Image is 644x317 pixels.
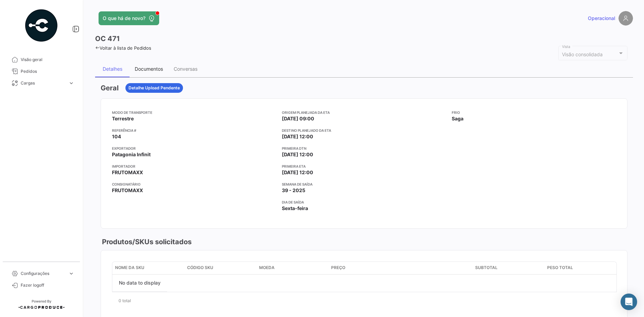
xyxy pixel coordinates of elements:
[112,115,134,122] span: Terrestre
[6,66,77,77] a: Pedidos
[588,15,615,22] span: Operacional
[259,265,275,271] span: Moeda
[475,265,498,271] span: Subtotal
[95,45,151,51] a: Voltar à lista de Pedidos
[282,187,305,194] span: 39 - 2025
[115,265,144,271] span: Nome da SKU
[547,265,573,271] span: Peso Total
[619,11,633,26] img: placeholder-user.png
[101,237,192,247] h3: Produtos/SKUs solicitados
[95,34,120,43] h3: OC 471
[112,128,276,133] app-card-info-title: Referência #
[174,66,197,72] div: Conversas
[99,11,159,25] button: O que há de novo?
[112,275,167,292] div: No data to display
[282,151,313,158] span: [DATE] 12:00
[621,294,637,310] div: Abrir Intercom Messenger
[6,54,77,66] a: Visão geral
[103,15,145,22] span: O que há de novo?
[112,133,121,140] span: 104
[112,146,276,151] app-card-info-title: Exportador
[256,262,328,274] datatable-header-cell: Moeda
[112,110,276,115] app-card-info-title: Modo de Transporte
[112,151,151,158] span: Patagonia Infinit
[282,205,308,212] span: Sexta-feira
[452,115,463,122] span: Saga
[112,169,143,176] span: FRUTOMAXX
[282,169,313,176] span: [DATE] 12:00
[21,80,65,86] span: Cargas
[24,8,59,43] img: powered-by.png
[68,270,74,277] span: expand_more
[68,80,74,86] span: expand_more
[282,181,446,187] app-card-info-title: Semana de saída
[331,265,345,271] span: Preço
[282,115,314,122] span: [DATE] 09:00
[452,110,616,115] app-card-info-title: Frio
[21,57,74,63] span: Visão geral
[112,181,276,187] app-card-info-title: Consignatário
[282,164,446,169] app-card-info-title: Primeira ETA
[101,83,119,93] h3: Geral
[112,164,276,169] app-card-info-title: Importador
[129,85,180,91] span: Detalhe Upload Pendente
[135,66,163,72] div: Documentos
[103,66,122,72] div: Detalhes
[282,110,446,115] app-card-info-title: Origem planejada da ETA
[21,68,74,75] span: Pedidos
[562,51,603,57] mat-select-trigger: Visão consolidada
[187,265,213,271] span: Código SKU
[112,262,184,274] datatable-header-cell: Nome da SKU
[21,282,74,288] span: Fazer logoff
[282,128,446,133] app-card-info-title: Destino Planejado da ETA
[21,270,65,277] span: Configurações
[184,262,256,274] datatable-header-cell: Código SKU
[112,292,616,309] div: 0 total
[282,146,446,151] app-card-info-title: Primeira DTN
[282,133,313,140] span: [DATE] 12:00
[112,187,143,194] span: FRUTOMAXX
[282,199,446,205] app-card-info-title: Dia de saída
